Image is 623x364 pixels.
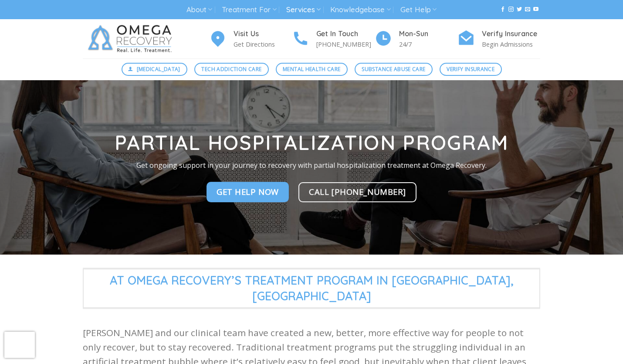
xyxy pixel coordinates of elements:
[400,2,437,18] a: Get Help
[533,7,538,13] a: Follow on YouTube
[399,39,457,49] p: 24/7
[137,65,180,73] span: [MEDICAL_DATA]
[115,130,509,155] strong: Partial Hospitalization Program
[316,39,375,49] p: [PHONE_NUMBER]
[399,28,457,40] h4: Mon-Sun
[292,28,375,50] a: Get In Touch [PHONE_NUMBER]
[355,63,433,76] a: Substance Abuse Care
[83,269,540,308] span: At Omega Recovery’s Treatment Program in [GEOGRAPHIC_DATA],[GEOGRAPHIC_DATA]
[457,28,540,50] a: Verify Insurance Begin Admissions
[500,7,505,13] a: Follow on Facebook
[508,7,514,13] a: Follow on Instagram
[217,186,279,198] span: Get Help Now
[447,65,494,73] span: Verify Insurance
[330,2,390,18] a: Knowledgebase
[186,2,212,18] a: About
[309,185,406,198] span: Call [PHONE_NUMBER]
[316,28,375,40] h4: Get In Touch
[222,2,276,18] a: Treatment For
[525,7,530,13] a: Send us an email
[283,65,340,73] span: Mental Health Care
[207,182,289,202] a: Get Help Now
[194,63,269,76] a: Tech Addiction Care
[298,182,416,202] a: Call [PHONE_NUMBER]
[209,28,292,50] a: Visit Us Get Directions
[440,63,502,76] a: Verify Insurance
[201,65,261,73] span: Tech Addiction Care
[482,28,540,40] h4: Verify Insurance
[83,19,181,58] img: Omega Recovery
[76,160,547,171] p: Get ongoing support in your journey to recovery with partial hospitalization treatment at Omega R...
[482,39,540,49] p: Begin Admissions
[276,63,348,76] a: Mental Health Care
[517,7,522,13] a: Follow on Twitter
[234,39,292,49] p: Get Directions
[362,65,425,73] span: Substance Abuse Care
[286,2,321,18] a: Services
[234,28,292,40] h4: Visit Us
[122,63,188,76] a: [MEDICAL_DATA]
